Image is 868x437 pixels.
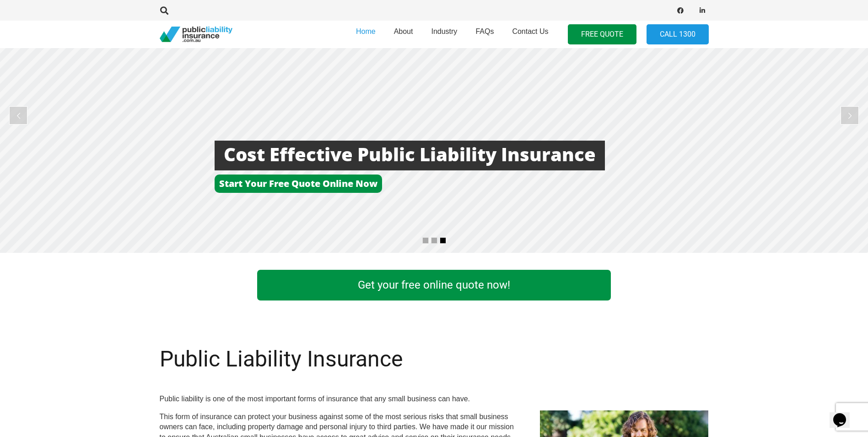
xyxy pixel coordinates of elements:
a: pli_logotransparent [160,27,232,43]
span: Industry [431,27,457,35]
a: FREE QUOTE [568,24,636,45]
a: Link [141,268,239,303]
p: Public liability is one of the most important forms of insurance that any small business can have. [160,394,518,404]
iframe: chat widget [830,400,859,428]
a: FAQs [466,18,503,51]
h1: Public Liability Insurance [160,346,518,372]
span: Home [356,27,376,35]
a: Industry [422,18,466,51]
a: Link [629,268,727,303]
a: About [385,18,422,51]
a: Search [156,6,174,15]
span: Contact Us [512,27,548,35]
a: Facebook [674,4,687,17]
a: Home [347,18,385,51]
a: LinkedIn [696,4,709,17]
a: Call 1300 [647,24,709,45]
span: About [394,27,413,35]
span: FAQs [475,27,494,35]
a: Get your free online quote now! [257,270,611,300]
a: Contact Us [503,18,557,51]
